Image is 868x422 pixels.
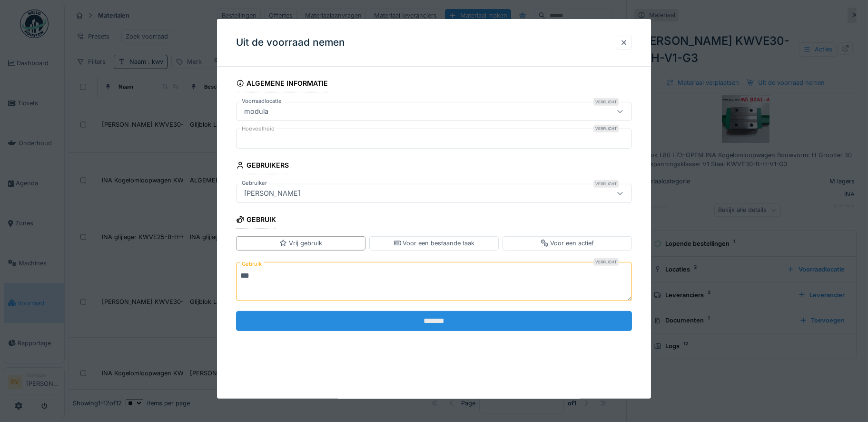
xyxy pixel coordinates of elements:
[240,97,284,105] label: Voorraadlocatie
[240,106,272,117] div: modula
[279,239,322,248] div: Vrij gebruik
[593,125,619,132] div: Verplicht
[593,98,619,106] div: Verplicht
[240,258,264,270] label: Gebruik
[236,76,328,92] div: Algemene informatie
[236,212,276,229] div: Gebruik
[593,180,619,188] div: Verplicht
[236,37,345,49] h3: Uit de voorraad nemen
[240,179,269,187] label: Gebruiker
[394,239,475,248] div: Voor een bestaande taak
[240,125,276,133] label: Hoeveelheid
[541,239,594,248] div: Voor een actief
[236,158,289,174] div: Gebruikers
[240,188,304,199] div: [PERSON_NAME]
[593,258,619,265] div: Verplicht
